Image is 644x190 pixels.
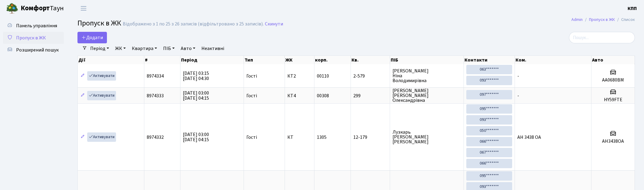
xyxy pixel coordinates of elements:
a: Авто [178,43,198,54]
span: КТ [287,135,312,140]
span: Лузкарь [PERSON_NAME] [PERSON_NAME] [392,130,461,144]
th: Період [180,56,244,64]
span: [DATE] 03:00 [DATE] 04:15 [183,131,209,143]
a: Квартира [129,43,159,54]
span: 299 [353,93,387,98]
a: Розширений пошук [3,44,64,56]
a: Панель управління [3,20,64,32]
span: Таун [21,3,64,14]
th: Тип [244,56,285,64]
span: 12-179 [353,135,387,140]
th: Ком. [515,56,592,64]
input: Пошук... [569,32,635,43]
span: Пропуск в ЖК [16,35,46,41]
h5: HY59FTE [594,97,632,103]
span: Гості [246,93,257,98]
h5: АН3438ОА [594,138,632,144]
th: Контакти [464,56,515,64]
th: ПІБ [390,56,464,64]
a: ПІБ [161,43,177,54]
span: 8974334 [147,73,164,79]
a: Додати [77,32,107,43]
span: 8974333 [147,92,164,99]
span: [DATE] 03:15 [DATE] 04:30 [183,70,209,82]
a: Пропуск в ЖК [3,32,64,44]
button: Переключити навігацію [76,3,91,13]
span: Гості [246,135,257,140]
a: Пропуск в ЖК [589,16,615,23]
span: 00308 [317,92,329,99]
a: Період [88,43,111,54]
a: Активувати [87,132,116,142]
span: [PERSON_NAME] [PERSON_NAME] Олександрівна [392,88,461,103]
span: - [517,92,519,99]
span: - [517,73,519,79]
span: Розширений пошук [16,47,59,53]
b: Комфорт [21,3,50,13]
span: КТ4 [287,93,312,98]
li: Список [615,16,635,23]
th: Авто [591,56,635,64]
th: ЖК [285,56,314,64]
th: # [144,56,180,64]
th: Кв. [351,56,390,64]
span: 2-579 [353,74,387,78]
th: Дії [78,56,144,64]
a: ЖК [113,43,128,54]
span: Додати [81,34,103,41]
span: [PERSON_NAME] Ніна Володимирівна [392,68,461,83]
span: АН 3438 ОА [517,134,541,141]
nav: breadcrumb [562,13,644,26]
img: logo.png [6,2,18,15]
span: Пропуск в ЖК [77,18,121,28]
a: Admin [571,16,583,23]
a: Неактивні [199,43,227,54]
th: корп. [314,56,351,64]
h5: AA0680BM [594,77,632,83]
span: 8974332 [147,134,164,141]
span: [DATE] 03:00 [DATE] 04:15 [183,90,209,102]
span: Панель управління [16,22,57,29]
a: Активувати [87,71,116,81]
div: Відображено з 1 по 25 з 26 записів (відфільтровано з 25 записів). [123,21,264,27]
a: Скинути [265,21,283,27]
a: Активувати [87,91,116,100]
a: КПП [628,5,637,12]
span: 1305 [317,134,327,141]
span: Гості [246,74,257,78]
span: КТ2 [287,74,312,78]
span: 00110 [317,73,329,79]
